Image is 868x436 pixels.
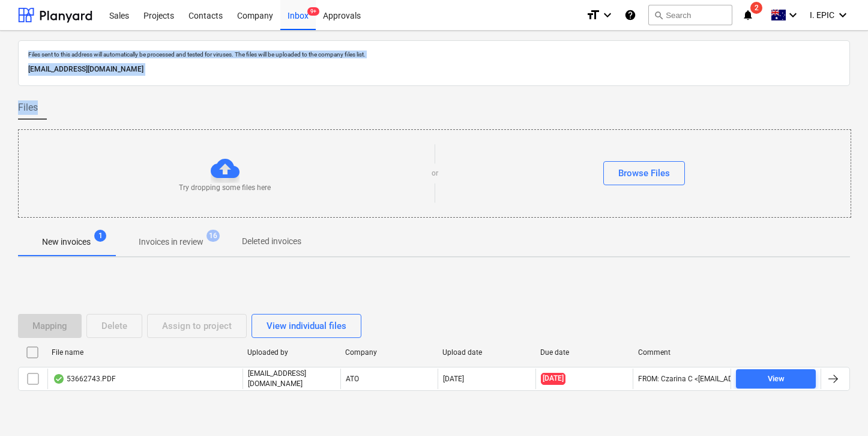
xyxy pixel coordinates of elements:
[252,314,361,338] button: View individual files
[586,8,600,22] i: format_size
[786,8,800,22] i: keyboard_arrow_down
[540,348,628,357] div: Due date
[28,63,840,76] p: [EMAIL_ADDRESS][DOMAIN_NAME]
[541,373,565,384] span: [DATE]
[638,348,726,357] div: Comment
[624,8,636,22] i: Knowledge base
[742,8,754,22] i: notifications
[307,7,319,16] span: 9+
[768,372,785,386] div: View
[247,348,336,357] div: Uploaded by
[736,369,816,388] button: View
[432,168,438,179] p: or
[28,51,840,58] p: Files sent to this address will automatically be processed and tested for viruses. The files will...
[443,375,464,383] div: [DATE]
[42,236,91,248] p: New invoices
[52,348,238,357] div: File name
[53,374,65,384] div: OCR finished
[600,8,615,22] i: keyboard_arrow_down
[648,5,732,25] button: Search
[442,348,531,357] div: Upload date
[53,374,116,384] div: 53662743.PDF
[340,369,438,389] div: ATO
[618,165,670,181] div: Browse Files
[242,235,301,248] p: Deleted invoices
[750,2,762,14] span: 2
[654,10,663,20] span: search
[179,183,271,193] p: Try dropping some files here
[836,8,850,22] i: keyboard_arrow_down
[810,10,834,20] span: I. EPIC
[345,348,433,357] div: Company
[18,100,38,115] span: Files
[603,161,685,185] button: Browse Files
[94,230,106,242] span: 1
[139,236,203,248] p: Invoices in review
[18,129,851,218] div: Try dropping some files hereorBrowse Files
[267,318,346,334] div: View individual files
[206,230,220,242] span: 16
[248,369,336,389] p: [EMAIL_ADDRESS][DOMAIN_NAME]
